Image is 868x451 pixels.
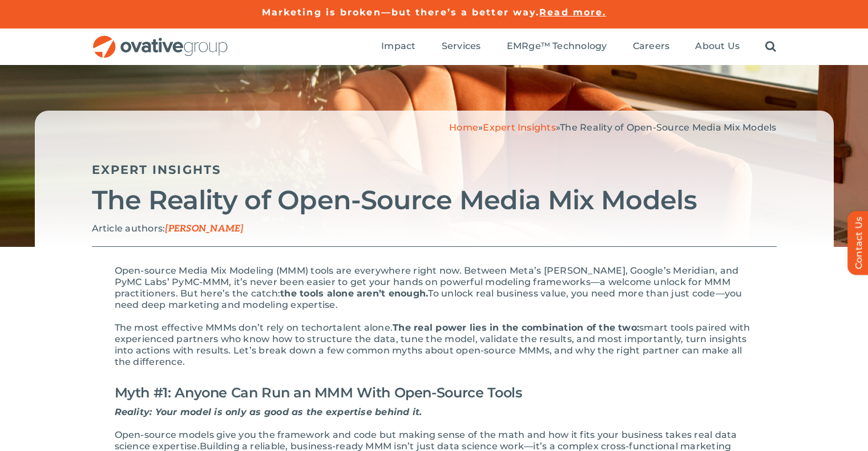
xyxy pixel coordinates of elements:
[442,40,481,52] span: Services
[483,122,556,133] a: Expert Insights
[165,224,243,234] span: [PERSON_NAME]
[92,186,777,214] h2: The Reality of Open-Source Media Mix Models
[92,223,777,235] p: Article authors:
[115,322,323,333] span: The most effective MMMs don’t rely on tech
[381,40,415,53] a: Impact
[115,322,750,367] span: smart tools paired with experienced partners who know how to structure the data, tune the model, ...
[765,40,776,53] a: Search
[381,40,415,52] span: Impact
[262,7,540,18] a: Marketing is broken—but there’s a better way.
[633,40,670,52] span: Careers
[695,40,740,52] span: About Us
[507,40,607,53] a: EMRge™ Technology
[449,122,478,133] a: Home
[244,429,609,440] span: ou the framework and code but making sense of the math and how it fits yo
[393,322,639,333] span: The real power lies in the combination of the two:
[323,322,333,333] span: or
[115,265,739,287] span: Open-source Media Mix Modeling (MMM) tools are everywhere right now. Between Meta’s [PERSON_NAME]...
[115,288,742,310] span: To unlock real business value, you need more than just code—you need deep marketing and modeling ...
[115,277,730,299] span: MMM, it’s never been easier to get your hands on powerful modeling frameworks—a welcome unlock fo...
[633,40,670,53] a: Careers
[449,122,776,133] span: » »
[381,29,776,65] nav: Menu
[442,40,481,53] a: Services
[92,162,221,177] a: Expert Insights
[333,322,393,333] span: talent alone.
[695,40,740,53] a: About Us
[115,429,244,440] span: Open-source models give y
[560,122,776,133] span: The Reality of Open-Source Media Mix Models
[92,34,229,45] a: OG_Full_horizontal_RGB
[115,407,422,417] span: Reality: Your model is only as good as the expertise behind it.
[280,288,428,299] span: the tools alone aren’t enough.
[539,7,606,18] a: Read more.
[115,379,754,407] h2: Myth #1: Anyone Can Run an MMM With Open-Source Tools
[507,40,607,52] span: EMRge™ Technology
